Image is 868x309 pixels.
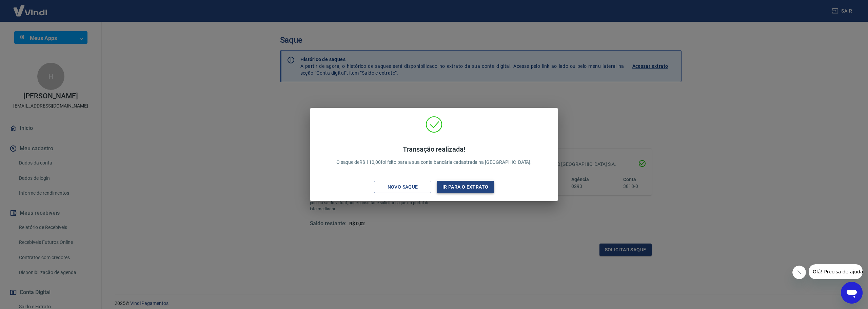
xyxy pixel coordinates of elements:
div: Novo saque [379,183,426,191]
iframe: Mensagem da empresa [809,264,863,279]
p: O saque de R$ 110,00 foi feito para a sua conta bancária cadastrada na [GEOGRAPHIC_DATA]. [336,145,532,166]
iframe: Botão para abrir a janela de mensagens [841,282,863,304]
iframe: Fechar mensagem [792,266,806,279]
button: Novo saque [374,181,431,193]
span: Olá! Precisa de ajuda? [4,5,57,10]
button: Ir para o extrato [437,181,494,193]
h4: Transação realizada! [336,145,532,153]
